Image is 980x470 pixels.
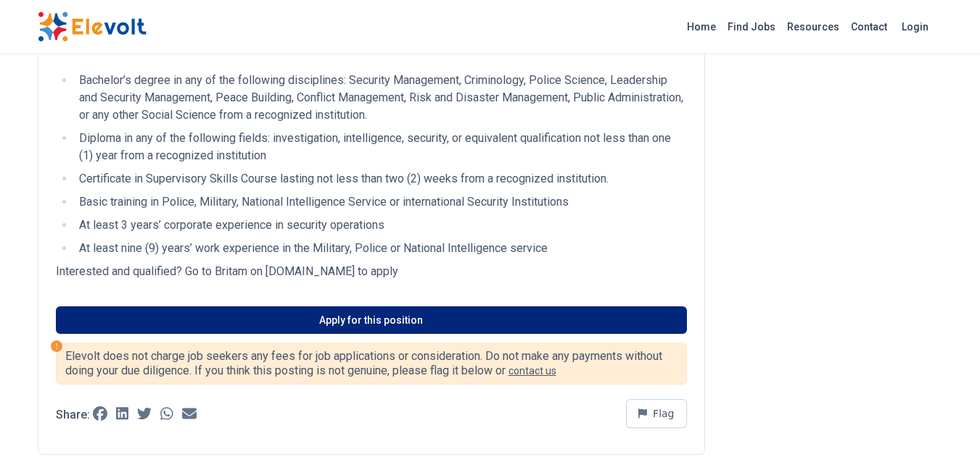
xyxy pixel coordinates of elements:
li: Bachelor’s degree in any of the following disciplines: Security Management, Criminology, Police S... [75,72,687,124]
a: Resources [781,15,845,38]
a: Login [893,12,937,41]
li: Certificate in Supervisory Skills Course lasting not less than two (2) weeks from a recognized in... [75,170,687,188]
a: Apply for this position [56,306,687,334]
li: At least 3 years’ corporate experience in security operations [75,217,687,234]
a: contact us [508,365,556,377]
button: Flag [626,399,687,428]
p: Interested and qualified? Go to Britam on [DOMAIN_NAME] to apply [56,263,687,280]
li: At least nine (9) years’ work experience in the Military, Police or National Intelligence service [75,240,687,257]
p: Elevolt does not charge job seekers any fees for job applications or consideration. Do not make a... [65,349,678,378]
li: Basic training in Police, Military, National Intelligence Service or international Security Insti... [75,193,687,211]
p: Share: [56,409,90,421]
a: Home [681,15,722,38]
iframe: Chat Widget [907,400,980,470]
a: Contact [845,15,893,38]
img: Elevolt [38,12,147,42]
li: Diploma in any of the following fields: investigation, intelligence, security, or equivalent qual... [75,130,687,164]
a: Find Jobs [722,15,781,38]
